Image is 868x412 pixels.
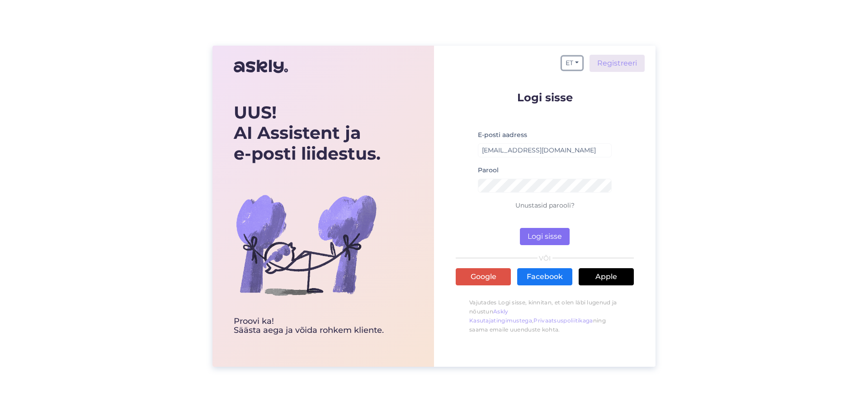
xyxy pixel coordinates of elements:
[456,268,511,285] a: Google
[234,172,378,317] img: bg-askly
[478,143,612,157] input: Sisesta e-posti aadress
[538,255,552,261] span: VÕI
[517,268,572,285] a: Facebook
[562,57,582,70] button: ET
[234,56,288,77] img: Askly
[579,268,634,285] a: Apple
[515,201,575,209] a: Unustasid parooli?
[234,317,384,335] div: Proovi ka! Säästa aega ja võida rohkem kliente.
[234,102,384,164] div: UUS! AI Assistent ja e-posti liidestus.
[456,294,634,339] p: Vajutades Logi sisse, kinnitan, et olen läbi lugenud ja nõustun , ning saama emaile uuenduste kohta.
[520,228,570,245] button: Logi sisse
[456,92,634,103] p: Logi sisse
[533,317,593,324] a: Privaatsuspoliitikaga
[478,130,527,140] label: E-posti aadress
[469,308,532,324] a: Askly Kasutajatingimustega
[590,55,645,72] a: Registreeri
[478,166,499,175] label: Parool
